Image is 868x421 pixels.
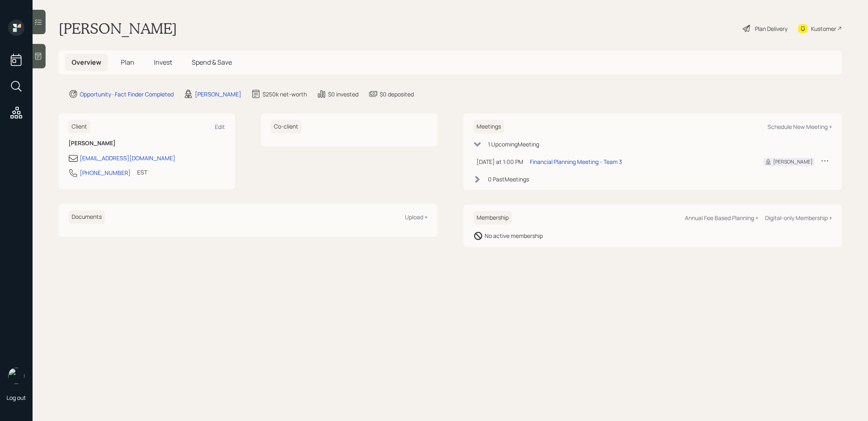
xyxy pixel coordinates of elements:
div: $250k net-worth [262,90,307,98]
div: [EMAIL_ADDRESS][DOMAIN_NAME] [80,154,175,162]
div: Kustomer [811,24,836,33]
div: Annual Fee Based Planning + [685,214,759,222]
div: Digital-only Membership + [765,214,832,222]
div: $0 invested [328,90,359,98]
h1: [PERSON_NAME] [59,20,177,37]
div: [DATE] at 1:00 PM [477,157,523,166]
h6: Membership [473,211,512,225]
div: No active membership [485,231,543,240]
div: Opportunity · Fact Finder Completed [80,90,174,98]
div: Upload + [405,213,428,221]
div: Edit [215,123,225,131]
div: Plan Delivery [755,24,787,33]
h6: Meetings [473,120,504,133]
div: Financial Planning Meeting - Team 3 [530,157,622,166]
div: EST [137,168,147,177]
div: 1 Upcoming Meeting [488,140,539,148]
div: [PHONE_NUMBER] [80,168,131,177]
h6: Documents [68,210,105,224]
h6: [PERSON_NAME] [68,140,225,147]
div: Log out [7,394,26,401]
span: Plan [121,58,134,67]
img: treva-nostdahl-headshot.png [8,368,24,384]
div: $0 deposited [380,90,414,98]
h6: Client [68,120,90,133]
div: 0 Past Meeting s [488,175,529,183]
div: Schedule New Meeting + [767,123,832,131]
div: [PERSON_NAME] [195,90,241,98]
span: Invest [154,58,172,67]
span: Spend & Save [192,58,232,67]
h6: Co-client [271,120,302,133]
div: [PERSON_NAME] [773,158,813,166]
span: Overview [72,58,101,67]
